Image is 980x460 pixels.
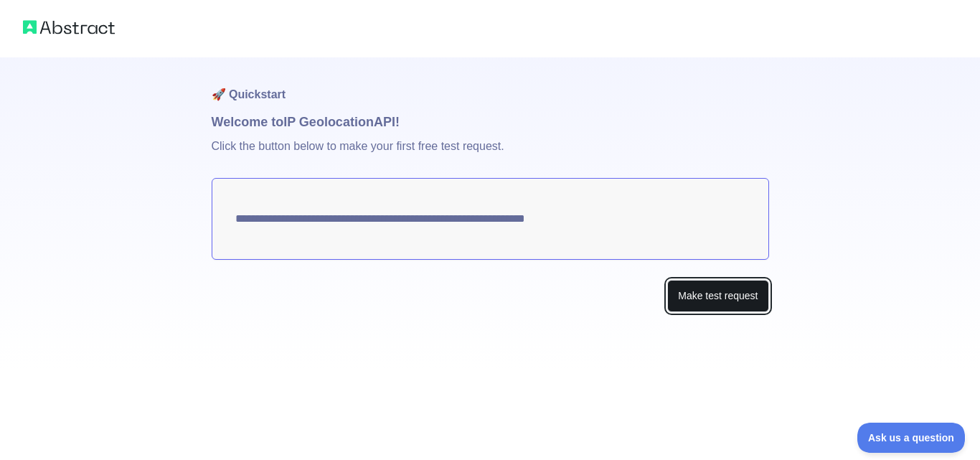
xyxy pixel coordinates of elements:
[212,132,769,178] p: Click the button below to make your first free test request.
[857,423,966,453] iframe: Toggle Customer Support
[23,17,115,37] img: Abstract logo
[212,112,769,132] h1: Welcome to IP Geolocation API!
[667,280,768,312] button: Make test request
[212,57,769,112] h1: 🚀 Quickstart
